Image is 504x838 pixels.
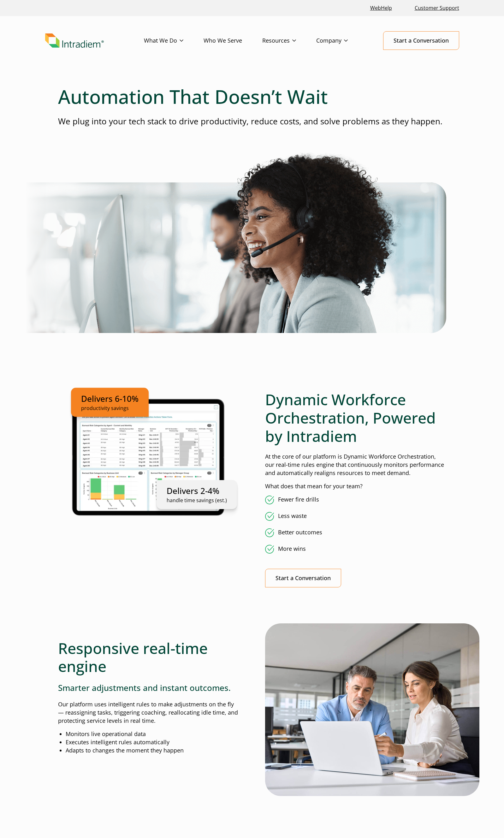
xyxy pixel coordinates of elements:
[368,1,394,15] a: Link opens in a new window
[265,496,446,504] li: Fewer fire drills
[58,683,239,693] h3: Smarter adjustments and instant outcomes.
[265,623,479,796] img: Working with Intradiem's platform
[81,393,139,404] p: Delivers 6-10%
[58,639,239,675] h2: Responsive real-time engine
[66,738,239,746] li: Executes intelligent rules automatically
[262,32,316,50] a: Resources
[412,1,462,15] a: Customer Support
[204,32,262,50] a: Who We Serve
[66,730,239,738] li: Monitors live operational data
[316,32,368,50] a: Company
[25,152,446,333] img: Platform
[58,116,446,127] p: We plug into your tech stack to drive productivity, reduce costs, and solve problems as they happen.
[265,569,341,587] a: Start a Conversation
[144,32,204,50] a: What We Do
[66,746,239,755] li: Adapts to changes the moment they happen
[45,33,104,48] img: Intradiem
[81,405,139,412] p: productivity savings
[265,453,446,477] p: At the core of our platform is Dynamic Workforce Orchestration, our real-time rules engine that c...
[265,390,446,445] h2: Dynamic Workforce Orchestration, Powered by Intradiem
[265,482,446,490] p: What does that mean for your team?
[58,85,446,108] h1: Automation That Doesn’t Wait
[265,545,446,554] li: More wins
[58,700,239,725] p: Our platform uses intelligent rules to make adjustments on the fly— reassigning tasks, triggering...
[383,31,459,50] a: Start a Conversation
[45,33,144,48] a: Link to homepage of Intradiem
[167,485,227,497] p: Delivers 2-4%
[265,512,446,521] li: Less waste
[265,528,446,537] li: Better outcomes
[167,497,227,504] p: handle time savings (est.)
